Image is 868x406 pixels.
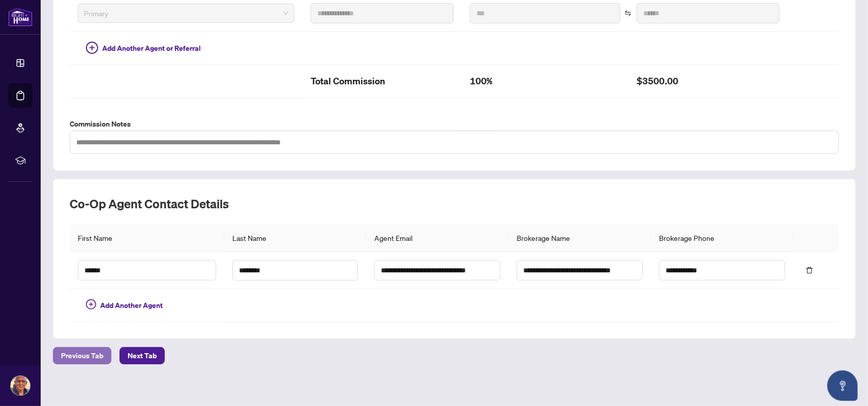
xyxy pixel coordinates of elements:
[84,6,288,21] span: Primary
[78,297,171,314] button: Add Another Agent
[119,347,165,364] button: Next Tab
[806,267,813,274] span: delete
[224,224,367,252] th: Last Name
[70,196,839,212] h2: Co-op Agent Contact Details
[70,118,839,130] label: Commission Notes
[100,300,163,311] span: Add Another Agent
[508,224,651,252] th: Brokerage Name
[61,348,103,364] span: Previous Tab
[53,347,111,364] button: Previous Tab
[624,10,632,17] span: swap
[827,370,858,401] button: Open asap
[637,73,780,89] h2: $3500.00
[78,40,209,56] button: Add Another Agent or Referral
[366,224,508,252] th: Agent Email
[86,299,96,309] span: plus-circle
[86,42,98,54] span: plus-circle
[311,73,454,89] h2: Total Commission
[128,348,157,364] span: Next Tab
[470,73,621,89] h2: 100%
[651,224,793,252] th: Brokerage Phone
[102,43,201,54] span: Add Another Agent or Referral
[11,376,30,395] img: Profile Icon
[70,224,224,252] th: First Name
[8,8,33,26] img: logo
